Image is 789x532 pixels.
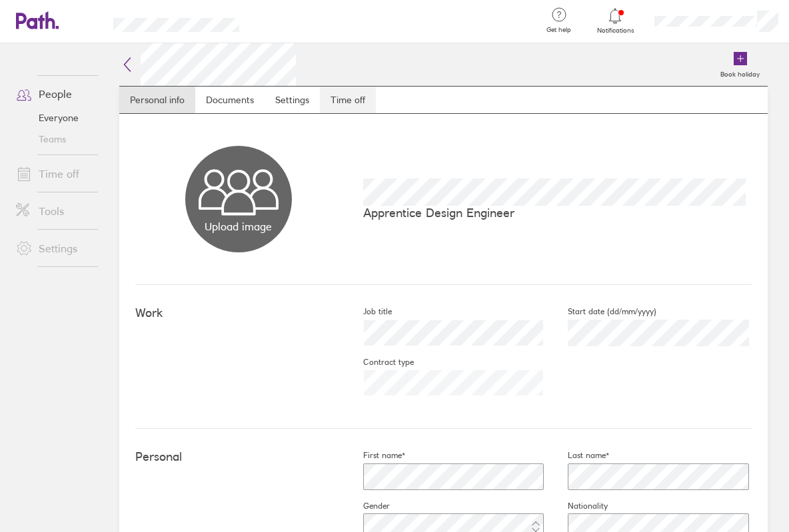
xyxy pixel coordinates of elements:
[342,306,392,317] label: Job title
[135,450,342,464] h4: Personal
[119,87,195,113] a: Personal info
[195,87,265,113] a: Documents
[546,450,609,461] label: Last name*
[363,206,752,220] p: Apprentice Design Engineer
[320,87,376,113] a: Time off
[712,43,768,86] a: Book holiday
[5,198,113,224] a: Tools
[546,501,608,511] label: Nationality
[342,357,414,368] label: Contract type
[537,26,580,34] span: Get help
[342,501,390,511] label: Gender
[712,67,768,79] label: Book holiday
[546,306,656,317] label: Start date (dd/mm/yyyy)
[5,160,113,187] a: Time off
[135,306,342,320] h4: Work
[342,450,405,461] label: First name*
[5,81,113,107] a: People
[5,129,113,150] a: Teams
[594,7,637,35] a: Notifications
[594,27,637,35] span: Notifications
[5,235,113,262] a: Settings
[265,87,320,113] a: Settings
[5,107,113,129] a: Everyone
